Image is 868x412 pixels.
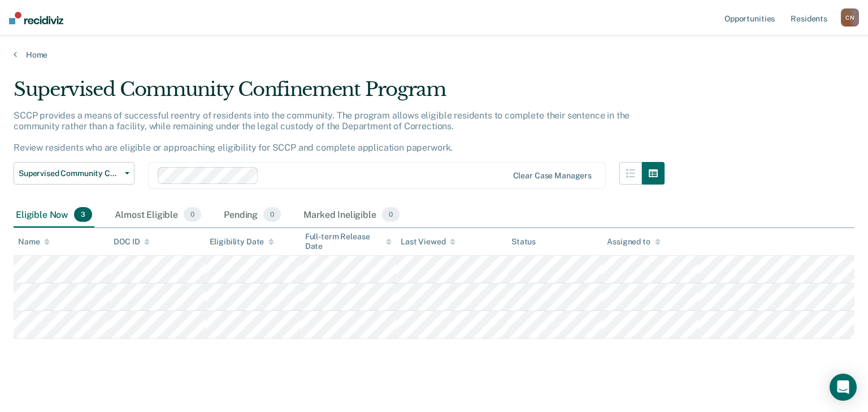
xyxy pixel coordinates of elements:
img: Recidiviz [9,12,63,24]
p: SCCP provides a means of successful reentry of residents into the community. The program allows e... [14,110,630,154]
button: CN [841,8,859,27]
div: Name [18,237,50,247]
span: Supervised Community Confinement Program [19,169,120,178]
div: Clear case managers [513,171,592,181]
div: C N [841,8,859,27]
div: Assigned to [607,237,660,247]
div: Marked Ineligible0 [301,203,402,227]
div: Supervised Community Confinement Program [14,78,665,110]
div: DOC ID [114,237,150,247]
button: Supervised Community Confinement Program [14,162,134,185]
div: Open Intercom Messenger [830,374,857,401]
span: 0 [382,207,400,222]
div: Eligibility Date [210,237,275,247]
span: 0 [184,207,201,222]
div: Full-term Release Date [305,232,392,251]
span: 0 [263,207,281,222]
div: Eligible Now3 [14,203,94,227]
div: Status [511,237,536,247]
div: Almost Eligible0 [112,203,203,227]
div: Pending0 [222,203,283,227]
a: Home [14,50,854,60]
div: Last Viewed [401,237,455,247]
span: 3 [74,207,92,222]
